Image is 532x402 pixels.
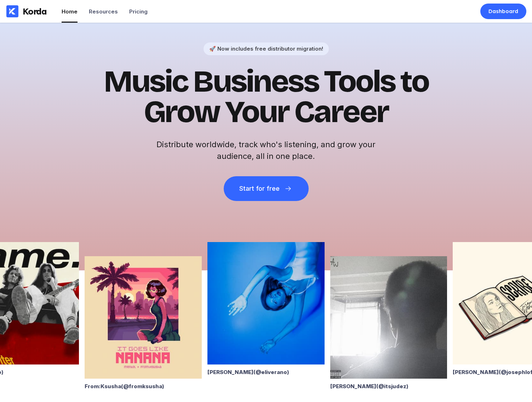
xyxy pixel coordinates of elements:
[209,45,323,52] div: 🚀 Now includes free distributor migration!
[85,256,202,379] img: From:Ksusha
[89,8,118,15] div: Resources
[153,139,379,162] h2: Distribute worldwide, track who's listening, and grow your audience, all in one place.
[93,67,440,127] h1: Music Business Tools to Grow Your Career
[224,176,309,201] button: Start for free
[23,6,47,17] div: Korda
[330,256,447,379] img: Alan Ward
[207,369,325,375] div: [PERSON_NAME] (@ eliverano )
[480,4,526,19] a: Dashboard
[330,383,447,390] div: [PERSON_NAME] (@ itsjudez )
[239,185,280,192] div: Start for free
[85,383,202,390] div: From:Ksusha (@ fromksusha )
[129,8,148,15] div: Pricing
[207,242,325,364] img: Eli Verano
[62,8,78,15] div: Home
[488,8,518,15] div: Dashboard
